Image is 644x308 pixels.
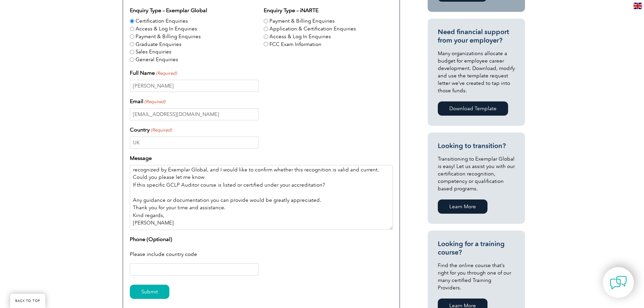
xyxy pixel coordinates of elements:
p: Many organizations allocate a budget for employee career development. Download, modify and use th... [438,50,515,94]
label: Sales Enquiries [136,48,171,56]
label: Payment & Billing Enquiries [269,17,335,25]
label: Payment & Billing Enquiries [136,33,201,41]
label: Access & Log In Enquiries [269,33,331,41]
a: Download Template [438,101,508,116]
a: BACK TO TOP [10,294,45,308]
label: FCC Exam Information [269,41,321,48]
span: (Required) [144,98,165,105]
label: General Enquiries [136,56,178,64]
legend: Enquiry Type – iNARTE [264,6,318,15]
a: Learn More [438,199,487,214]
label: Country [130,126,172,134]
h3: Looking to transition? [438,142,515,150]
h3: Need financial support from your employer? [438,28,515,45]
p: Transitioning to Exemplar Global is easy! Let us assist you with our certification recognition, c... [438,155,515,192]
label: Graduate Enquiries [136,41,182,48]
h3: Looking for a training course? [438,240,515,257]
img: en [634,3,642,9]
label: Certification Enquiries [136,17,188,25]
label: Full Name [130,69,177,77]
div: Please include country code [130,246,393,264]
legend: Enquiry Type – Exemplar Global [130,6,207,15]
label: Message [130,154,152,162]
img: contact-chat.png [610,274,627,291]
label: Phone (Optional) [130,235,172,243]
label: Email [130,97,165,105]
span: (Required) [150,127,172,134]
input: Submit [130,285,169,299]
label: Access & Log In Enquiries [136,25,197,33]
label: Application & Certification Enquiries [269,25,356,33]
p: Find the online course that’s right for you through one of our many certified Training Providers. [438,262,515,291]
span: (Required) [155,70,177,77]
